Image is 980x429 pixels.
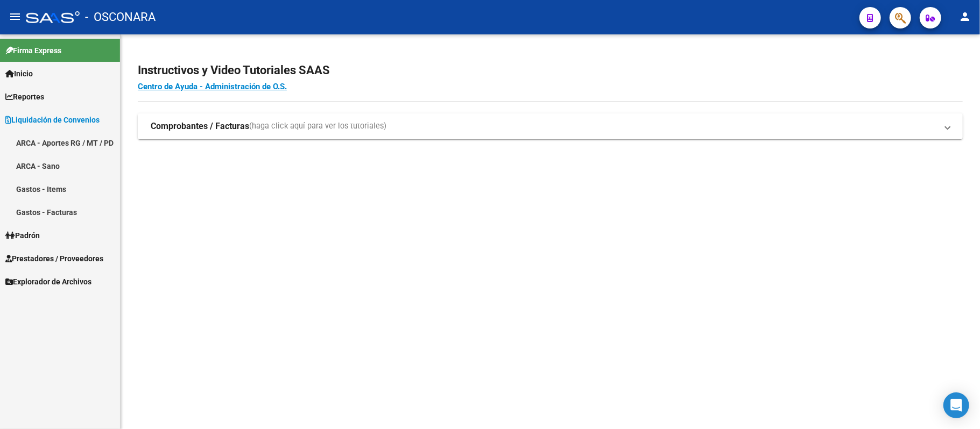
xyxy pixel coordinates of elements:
[9,10,22,23] mat-icon: menu
[943,392,969,418] div: Open Intercom Messenger
[85,5,156,29] span: - OSCONARA
[5,91,44,103] span: Reportes
[138,82,287,91] a: Centro de Ayuda - Administración de O.S.
[5,114,100,126] span: Liquidación de Convenios
[5,253,103,264] span: Prestadores / Proveedores
[5,230,40,241] span: Padrón
[249,120,386,132] span: (haga click aquí para ver los tutoriales)
[958,10,971,23] mat-icon: person
[138,113,963,139] mat-expansion-panel-header: Comprobantes / Facturas(haga click aquí para ver los tutoriales)
[5,276,91,288] span: Explorador de Archivos
[138,60,963,81] h2: Instructivos y Video Tutoriales SAAS
[5,68,33,80] span: Inicio
[5,45,61,56] span: Firma Express
[151,120,249,132] strong: Comprobantes / Facturas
